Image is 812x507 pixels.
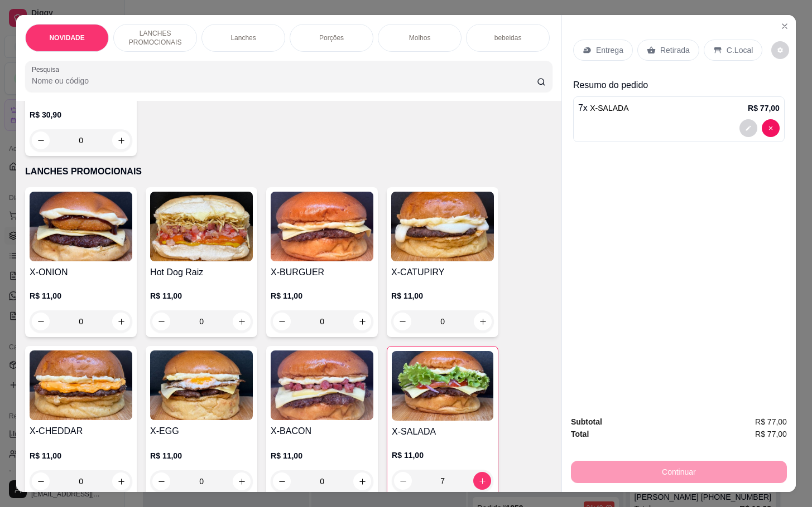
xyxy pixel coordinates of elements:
[271,350,373,420] img: product-image
[771,41,789,59] button: decrease-product-quantity
[30,350,132,420] img: product-image
[271,266,373,279] h4: X-BURGUER
[32,65,63,74] label: Pesquisa
[755,428,787,440] span: R$ 77,00
[727,45,753,56] p: C.Local
[271,425,373,438] h4: X-BACON
[150,425,253,438] h4: X-EGG
[660,45,690,56] p: Retirada
[150,266,253,279] h4: Hot Dog Raiz
[319,33,344,42] p: Porções
[494,33,522,42] p: bebeidas
[30,192,132,261] img: product-image
[391,266,494,279] h4: X-CATUPIRY
[762,119,780,137] button: decrease-product-quantity
[571,417,602,426] strong: Subtotal
[30,425,132,438] h4: X-CHEDDAR
[596,45,623,56] p: Entrega
[271,450,373,461] p: R$ 11,00
[578,101,629,115] p: 7 x
[391,290,494,301] p: R$ 11,00
[112,131,130,149] button: increase-product-quantity
[30,450,132,461] p: R$ 11,00
[409,33,431,42] p: Molhos
[30,290,132,301] p: R$ 11,00
[391,192,494,261] img: product-image
[123,29,188,47] p: LANCHES PROMOCIONAIS
[271,192,373,261] img: product-image
[32,131,50,149] button: decrease-product-quantity
[230,33,256,42] p: Lanches
[150,450,253,461] p: R$ 11,00
[32,75,537,86] input: Pesquisa
[150,192,253,261] img: product-image
[271,290,373,301] p: R$ 11,00
[150,350,253,420] img: product-image
[776,17,794,35] button: Close
[25,165,552,178] p: LANCHES PROMOCIONAIS
[150,290,253,301] p: R$ 11,00
[571,430,589,438] strong: Total
[748,103,780,114] p: R$ 77,00
[30,266,132,279] h4: X-ONION
[590,104,628,113] span: X-SALADA
[573,79,785,92] p: Resumo do pedido
[392,351,493,421] img: product-image
[755,416,787,428] span: R$ 77,00
[30,109,132,120] p: R$ 30,90
[392,425,493,438] h4: X-SALADA
[49,33,84,42] p: NOVIDADE
[392,450,493,461] p: R$ 11,00
[739,119,757,137] button: decrease-product-quantity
